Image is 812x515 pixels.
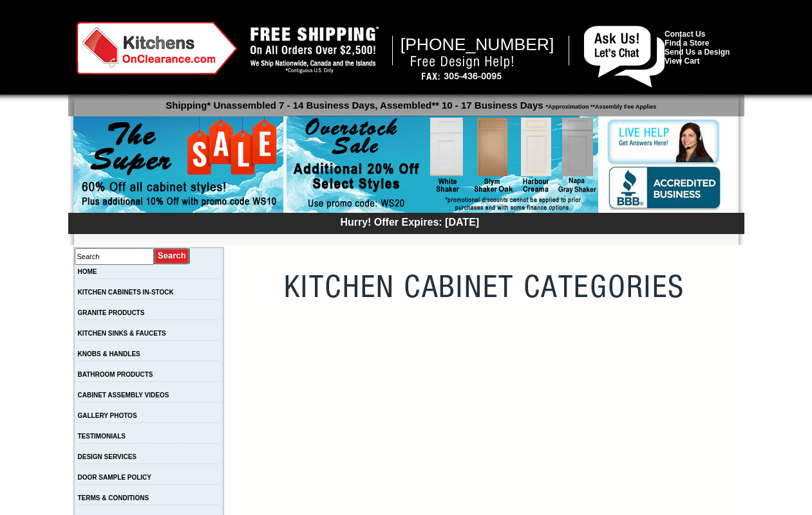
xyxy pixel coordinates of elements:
a: GRANITE PRODUCTS [78,309,145,316]
img: Kitchens on Clearance Logo [77,22,238,75]
div: Hurry! Offer Expires: [DATE] [75,215,744,228]
a: Contact Us [665,30,705,39]
a: DESIGN SERVICES [78,453,137,460]
a: KITCHEN CABINETS IN-STOCK [78,289,174,296]
input: Submit [154,248,191,265]
a: KNOBS & HANDLES [78,350,140,357]
a: View Cart [665,57,699,66]
a: TERMS & CONDITIONS [78,494,149,501]
a: BATHROOM PRODUCTS [78,371,153,378]
a: TESTIMONIALS [78,433,126,440]
a: GALLERY PHOTOS [78,412,137,419]
a: Send Us a Design [665,48,730,57]
a: HOME [78,268,97,275]
p: Shipping* Unassembled 7 - 14 Business Days, Assembled** 10 - 17 Business Days [75,94,744,111]
a: DOOR SAMPLE POLICY [78,474,151,481]
a: CABINET ASSEMBLY VIDEOS [78,392,169,399]
a: KITCHEN SINKS & FAUCETS [78,330,166,337]
span: [PHONE_NUMBER] [401,35,554,54]
span: *Approximation **Assembly Fee Applies [543,100,657,110]
a: Find a Store [665,39,709,48]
